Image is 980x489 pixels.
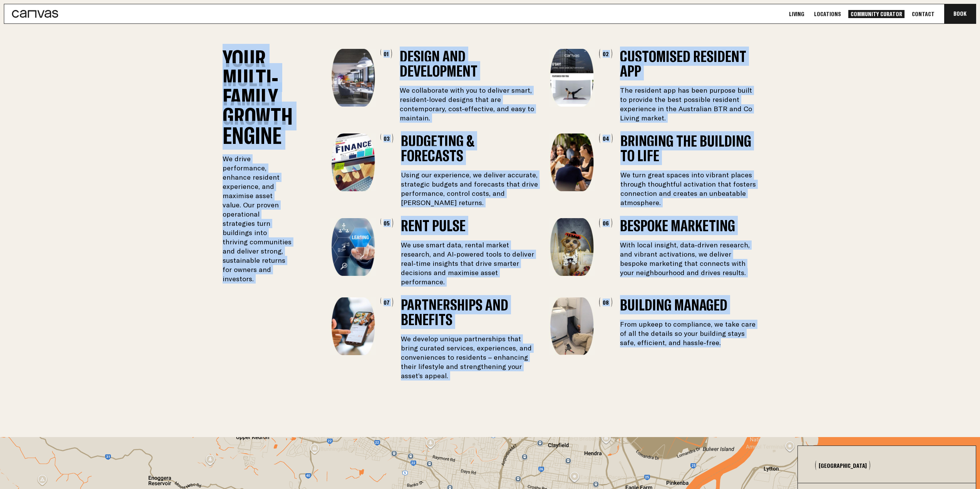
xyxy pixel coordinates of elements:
h2: Your Multi-Family Growth Engine [223,49,293,145]
p: We drive performance, enhance resident experience, and maximise asset value. Our proven operation... [223,154,293,284]
a: Living [787,10,807,18]
button: [GEOGRAPHIC_DATA] [815,461,870,470]
button: Book [944,4,976,23]
a: Locations [812,10,843,18]
a: Community Curator [848,10,905,18]
a: Contact [910,10,937,18]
